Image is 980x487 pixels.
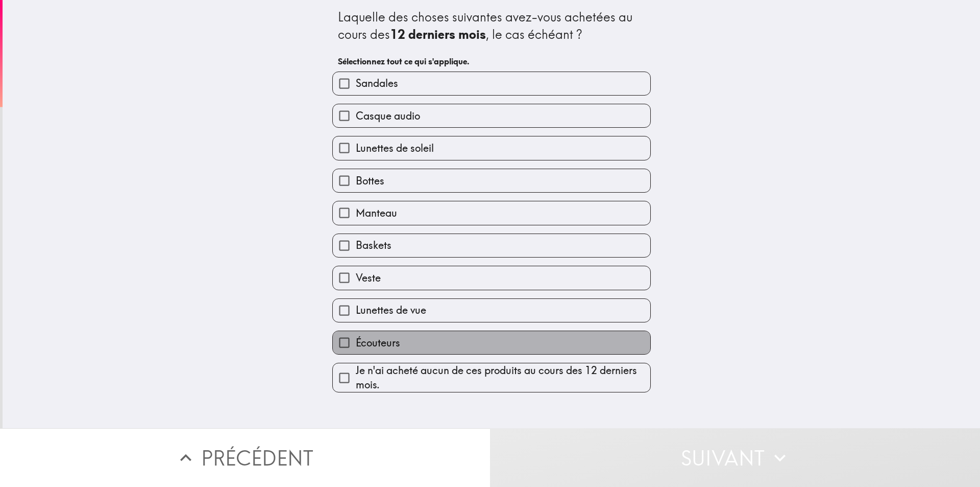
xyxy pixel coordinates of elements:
[333,266,650,289] button: Veste
[333,299,650,322] button: Lunettes de vue
[338,9,645,43] div: Laquelle des choses suivantes avez-vous achetées au cours des , le cas échéant ?
[356,109,420,123] span: Casque audio
[356,76,398,90] span: Sandales
[333,72,650,95] button: Sandales
[333,234,650,257] button: Baskets
[338,56,645,67] h6: Sélectionnez tout ce qui s'applique.
[333,136,650,159] button: Lunettes de soleil
[356,336,400,350] span: Écouteurs
[356,238,391,252] span: Baskets
[490,428,980,487] button: Suivant
[356,206,397,220] span: Manteau
[356,174,384,188] span: Bottes
[333,169,650,192] button: Bottes
[333,104,650,127] button: Casque audio
[333,331,650,354] button: Écouteurs
[356,271,381,285] span: Veste
[356,303,426,317] span: Lunettes de vue
[356,363,650,392] span: Je n'ai acheté aucun de ces produits au cours des 12 derniers mois.
[390,27,486,42] b: 12 derniers mois
[333,363,650,392] button: Je n'ai acheté aucun de ces produits au cours des 12 derniers mois.
[333,201,650,224] button: Manteau
[356,141,434,155] span: Lunettes de soleil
